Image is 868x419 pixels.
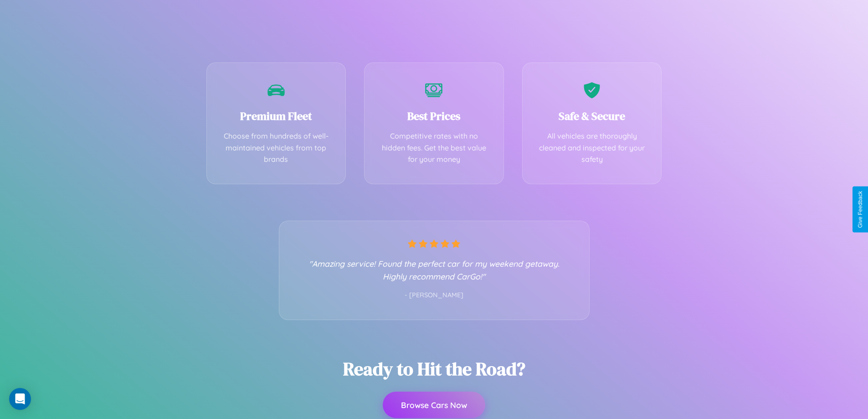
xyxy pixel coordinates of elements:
[9,388,31,410] div: Open Intercom Messenger
[378,130,490,166] p: Competitive rates with no hidden fees. Get the best value for your money
[221,109,332,124] h3: Premium Fleet
[378,109,490,124] h3: Best Prices
[298,257,571,283] p: "Amazing service! Found the perfect car for my weekend getaway. Highly recommend CarGo!"
[343,357,525,381] h2: Ready to Hit the Road?
[536,130,648,166] p: All vehicles are thoroughly cleaned and inspected for your safety
[298,290,571,301] p: - [PERSON_NAME]
[857,191,863,228] div: Give Feedback
[536,109,648,124] h3: Safe & Secure
[221,130,332,166] p: Choose from hundreds of well-maintained vehicles from top brands
[383,392,485,418] button: Browse Cars Now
